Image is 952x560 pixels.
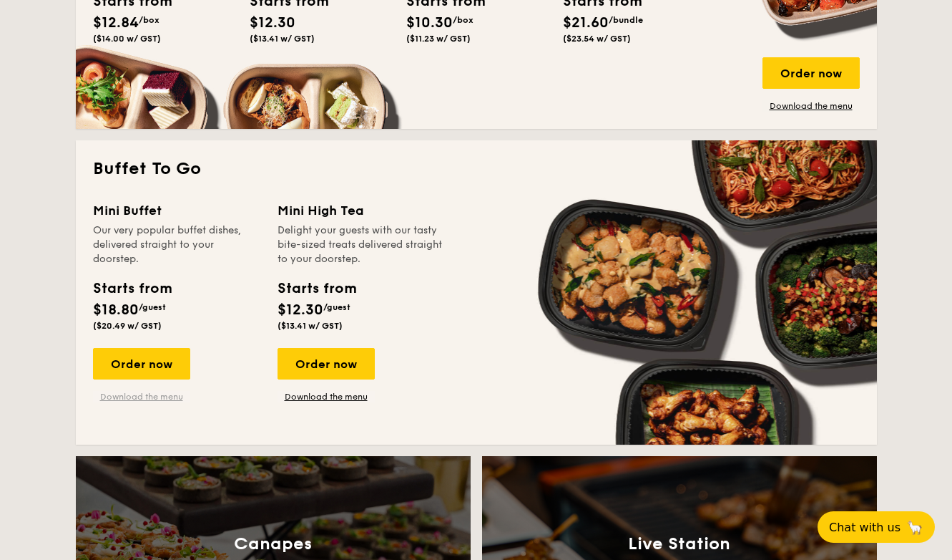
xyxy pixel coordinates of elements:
[829,521,901,534] span: Chat with us
[278,201,445,221] div: Mini High Tea
[406,14,453,32] span: $10.30
[93,301,139,319] span: $18.80
[278,223,445,266] div: Delight your guests with our tasty bite-sized treats delivered straight to your doorstep.
[609,15,643,25] span: /bundle
[453,15,473,25] span: /box
[563,34,631,44] span: ($23.54 w/ GST)
[323,302,350,312] span: /guest
[278,278,355,299] div: Starts from
[278,321,343,331] span: ($13.41 w/ GST)
[762,57,860,89] div: Order now
[628,534,730,554] h3: Live Station
[278,301,323,319] span: $12.30
[906,519,923,536] span: 🦙
[139,15,160,25] span: /box
[234,534,312,554] h3: Canapes
[93,223,260,266] div: Our very popular buffet dishes, delivered straight to your doorstep.
[563,14,609,32] span: $21.60
[139,302,166,312] span: /guest
[818,511,935,543] button: Chat with us🦙
[93,278,171,299] div: Starts from
[93,321,162,331] span: ($20.49 w/ GST)
[93,391,190,402] a: Download the menu
[278,391,375,402] a: Download the menu
[250,34,315,44] span: ($13.41 w/ GST)
[93,34,161,44] span: ($14.00 w/ GST)
[250,14,295,32] span: $12.30
[93,14,139,32] span: $12.84
[93,348,190,380] div: Order now
[762,100,860,112] a: Download the menu
[278,348,375,380] div: Order now
[93,158,860,180] h2: Buffet To Go
[406,34,471,44] span: ($11.23 w/ GST)
[93,201,260,221] div: Mini Buffet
